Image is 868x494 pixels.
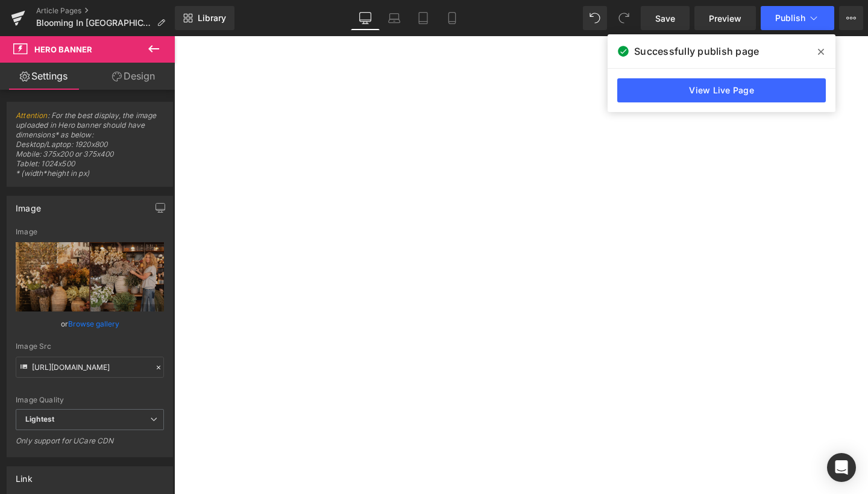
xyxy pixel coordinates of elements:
a: Article Pages [36,6,175,16]
button: Publish [761,6,834,30]
a: Design [90,63,177,90]
div: Link [16,467,33,484]
div: or [16,317,164,330]
span: Save [655,12,675,25]
button: Undo [583,6,607,30]
span: Successfully publish page [634,44,759,58]
span: Hero Banner [34,45,92,54]
div: Image Src [16,342,164,351]
div: Image [16,228,164,236]
div: Image Quality [16,396,164,404]
span: Publish [775,13,805,23]
div: Only support for UCare CDN [16,436,164,454]
a: Desktop [351,6,380,30]
a: Tablet [409,6,438,30]
b: Lightest [25,414,54,424]
a: New Library [175,6,234,30]
div: Open Intercom Messenger [827,453,856,482]
span: Library [198,13,226,23]
a: Preview [694,6,756,30]
span: Preview [709,12,741,25]
span: : For the best display, the image uploaded in Hero banner should have dimensions* as below: Deskt... [16,111,164,186]
button: More [839,6,863,30]
a: Mobile [438,6,467,30]
a: Attention [16,111,48,120]
a: View Live Page [617,78,826,102]
a: Browse gallery [68,313,119,334]
a: Laptop [380,6,409,30]
span: Blooming In [GEOGRAPHIC_DATA] [36,18,152,28]
div: Image [16,196,41,213]
input: Link [16,357,164,378]
button: Redo [612,6,636,30]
